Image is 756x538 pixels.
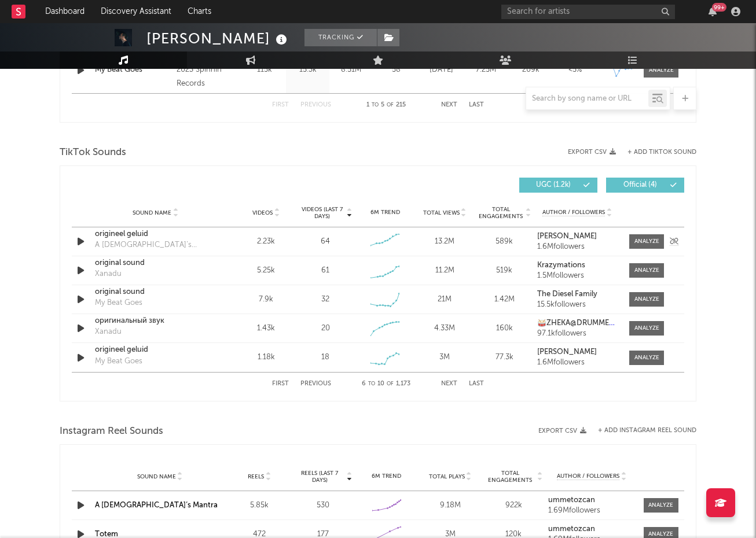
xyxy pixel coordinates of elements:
div: 530 [294,500,352,511]
div: 64 [321,236,330,248]
strong: ummetozcan [548,525,595,533]
div: 1.6M followers [537,359,618,367]
button: Export CSV [568,149,616,156]
div: Xanadu [95,268,122,280]
input: Search by song name or URL [526,94,648,104]
div: 6 10 1,173 [354,377,418,391]
div: 99 + [712,3,726,12]
div: 3M [418,352,472,363]
button: + Add TikTok Sound [616,149,696,156]
div: 5.25k [239,265,293,277]
div: My Beat Goes [95,297,142,309]
strong: 🥁ZHEKA@DRUMMER🥁 [537,319,623,327]
a: ummetozcan [548,496,635,504]
div: [PERSON_NAME] [146,29,290,48]
span: Reels [248,473,264,480]
button: Previous [300,381,331,387]
button: UGC(1.2k) [519,178,597,193]
div: 32 [321,294,329,305]
a: Totem [95,530,118,538]
div: 2.23k [239,236,293,248]
a: My Beat Goes [95,64,171,76]
div: + Add Instagram Reel Sound [586,428,696,434]
span: TikTok Sounds [60,146,126,160]
div: 922k [485,500,543,511]
div: OZRecords, © 2023 Spinnin' Records [177,49,240,91]
span: Reels (last 7 days) [294,470,345,484]
span: Official ( 4 ) [614,182,667,189]
button: 99+ [709,7,717,16]
div: Xanadu [95,326,122,338]
div: 18 [321,352,329,363]
div: 58 [376,64,416,76]
button: Tracking [304,29,377,46]
strong: The Diesel Family [537,290,597,298]
div: My Beat Goes [95,356,142,367]
div: 6M Trend [358,208,412,217]
strong: [PERSON_NAME] [537,348,597,356]
div: 115k [245,64,283,76]
div: 209k [511,64,550,76]
span: Total Engagements [478,206,524,220]
span: Sound Name [133,209,171,216]
a: original sound [95,286,216,298]
span: Videos [252,209,273,216]
a: Krazymations [537,261,618,270]
div: 77.3k [478,352,531,363]
span: UGC ( 1.2k ) [527,182,580,189]
div: 7.25M [467,64,505,76]
strong: [PERSON_NAME] [537,233,597,240]
div: 1.69M followers [548,507,635,515]
div: 1.18k [239,352,293,363]
a: оригинальный звук [95,315,216,327]
a: A [DEMOGRAPHIC_DATA]’s Mantra [95,502,218,509]
a: [PERSON_NAME] [537,233,618,241]
div: 4.33M [418,323,472,334]
span: Total Views [423,209,460,216]
span: to [368,381,375,386]
a: origineel geluid [95,229,216,240]
div: 6M Trend [358,472,416,481]
button: Official(4) [606,178,684,193]
div: 61 [321,265,329,277]
div: A [DEMOGRAPHIC_DATA]’s Mantra [95,239,216,251]
input: Search for artists [501,5,675,19]
div: 9.18M [421,500,479,511]
button: Export CSV [538,428,586,434]
span: Videos (last 7 days) [299,206,346,220]
div: 11.2M [418,265,472,277]
span: Author / Followers [542,209,605,216]
span: of [387,381,394,386]
div: 1.5M followers [537,272,618,280]
span: Total Plays [429,473,465,480]
div: [DATE] [422,64,461,76]
div: 1.42M [478,294,531,305]
div: 7.9k [239,294,293,305]
span: Sound Name [137,473,176,480]
div: 8.51M [332,64,370,76]
div: 5.85k [230,500,288,511]
span: Instagram Reel Sounds [60,425,163,438]
strong: ummetozcan [548,496,595,504]
a: The Diesel Family [537,290,618,299]
span: Total Engagements [485,470,536,484]
a: [PERSON_NAME] [537,348,618,356]
div: 519k [478,265,531,277]
div: 15.3k [289,64,326,76]
div: <5% [556,64,594,76]
div: 97.1k followers [537,330,618,338]
div: 589k [478,236,531,248]
button: Next [441,381,457,387]
a: ummetozcan [548,525,635,533]
a: origineel geluid [95,344,216,356]
div: 160k [478,323,531,334]
div: 15.5k followers [537,301,618,309]
a: original sound [95,257,216,269]
span: Author / Followers [557,473,619,480]
div: 13.2M [418,236,472,248]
